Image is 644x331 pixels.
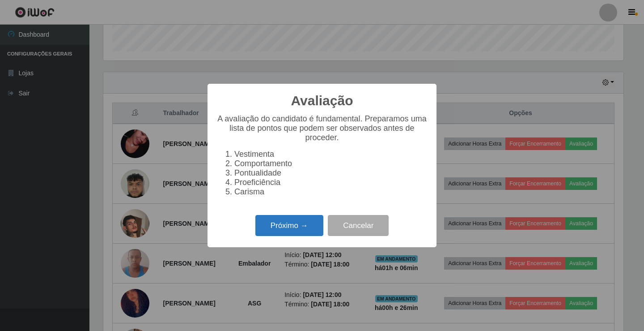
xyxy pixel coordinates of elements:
[234,168,428,178] li: Pontualidade
[234,187,428,197] li: Carisma
[291,93,353,109] h2: Avaliação
[255,215,323,236] button: Próximo →
[234,159,428,168] li: Comportamento
[216,114,428,142] p: A avaliação do candidato é fundamental. Preparamos uma lista de pontos que podem ser observados a...
[234,178,428,187] li: Proeficiência
[234,150,428,159] li: Vestimenta
[328,215,389,236] button: Cancelar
